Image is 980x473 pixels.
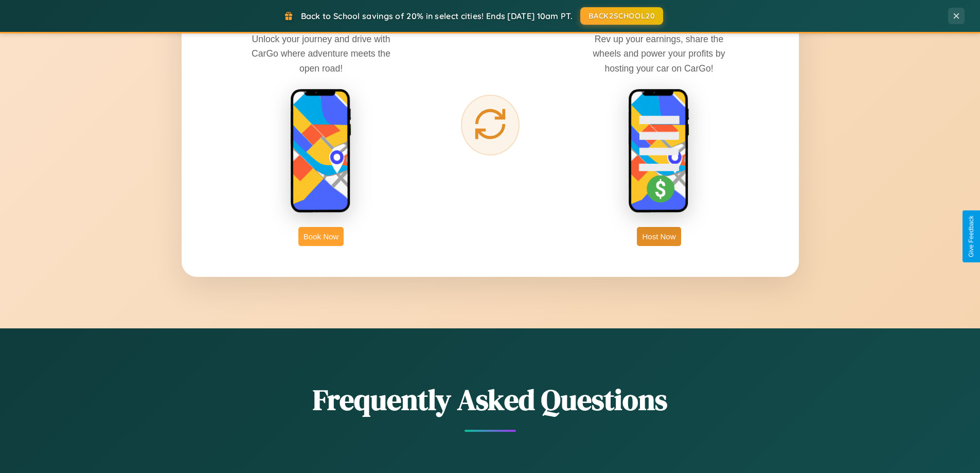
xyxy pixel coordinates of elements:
button: BACK2SCHOOL20 [580,7,663,25]
button: Book Now [298,227,344,246]
button: Host Now [637,227,681,246]
div: Give Feedback [968,216,975,257]
img: host phone [628,89,690,214]
h2: Frequently Asked Questions [182,380,799,419]
p: Unlock your journey and drive with CarGo where adventure meets the open road! [244,32,398,75]
img: rent phone [290,89,352,214]
p: Rev up your earnings, share the wheels and power your profits by hosting your car on CarGo! [582,32,736,75]
span: Back to School savings of 20% in select cities! Ends [DATE] 10am PT. [301,11,573,21]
